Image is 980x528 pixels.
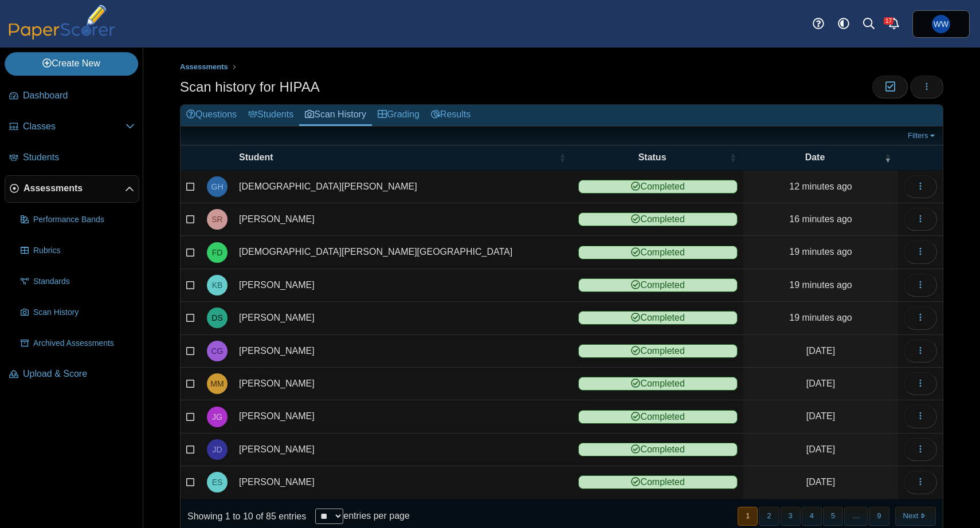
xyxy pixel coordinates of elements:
[16,237,139,265] a: Rubrics
[33,338,135,349] span: Archived Assessments
[233,269,573,302] td: [PERSON_NAME]
[738,507,758,526] button: 1
[806,444,835,454] time: Aug 5, 2025 at 8:57 PM
[211,183,224,191] span: Grant Huguenin
[23,151,135,164] span: Students
[211,347,224,355] span: Christopher Gauthier
[578,377,738,391] span: Completed
[759,507,779,526] button: 2
[212,446,222,454] span: Joseph Dominguez
[181,105,242,126] a: Questions
[211,215,222,223] span: Steven Riojas
[806,346,835,356] time: Aug 5, 2025 at 9:05 PM
[578,443,738,456] span: Completed
[212,249,223,257] span: Francia DeJesus
[806,477,835,487] time: Aug 5, 2025 at 8:57 PM
[5,144,139,172] a: Students
[233,171,573,203] td: [DEMOGRAPHIC_DATA][PERSON_NAME]
[16,206,139,234] a: Performance Bands
[884,145,891,170] span: Date : Activate to remove sorting
[895,507,936,526] button: Next
[5,31,119,41] a: PaperScorer
[806,379,835,388] time: Aug 5, 2025 at 9:05 PM
[789,280,852,290] time: Sep 9, 2025 at 10:02 PM
[233,400,573,433] td: [PERSON_NAME]
[33,276,135,287] span: Standards
[578,344,738,358] span: Completed
[789,247,852,257] time: Sep 9, 2025 at 10:02 PM
[5,52,138,75] a: Create New
[869,507,889,526] button: 9
[789,214,852,224] time: Sep 9, 2025 at 10:05 PM
[5,175,139,203] a: Assessments
[789,313,852,322] time: Sep 9, 2025 at 10:02 PM
[16,299,139,326] a: Scan History
[578,278,738,292] span: Completed
[905,130,940,141] a: Filters
[5,361,139,388] a: Upload & Score
[212,478,223,486] span: Enrique Salinas
[177,60,231,74] a: Assessments
[912,10,970,38] a: William Whitney
[33,307,135,318] span: Scan History
[578,311,738,325] span: Completed
[638,152,667,162] span: Status
[934,20,948,28] span: William Whitney
[23,182,125,195] span: Assessments
[233,466,573,499] td: [PERSON_NAME]
[806,411,835,421] time: Aug 5, 2025 at 9:05 PM
[233,302,573,334] td: [PERSON_NAME]
[730,145,736,170] span: Status : Activate to sort
[212,281,223,289] span: Kaylee Bruner
[16,268,139,295] a: Standards
[33,245,135,257] span: Rubrics
[5,5,119,40] img: PaperScorer
[343,511,410,521] label: entries per page
[180,77,320,97] h1: Scan history for HIPAA
[805,152,825,162] span: Date
[789,182,852,191] time: Sep 9, 2025 at 10:09 PM
[559,145,566,170] span: Student : Activate to sort
[233,434,573,466] td: [PERSON_NAME]
[372,105,425,126] a: Grading
[844,507,868,526] span: …
[16,330,139,357] a: Archived Assessments
[242,105,299,126] a: Students
[5,113,139,141] a: Classes
[578,212,738,226] span: Completed
[299,105,372,126] a: Scan History
[5,82,139,110] a: Dashboard
[233,335,573,368] td: [PERSON_NAME]
[578,410,738,424] span: Completed
[233,368,573,400] td: [PERSON_NAME]
[211,314,222,322] span: Desiree Serrano
[210,380,224,388] span: Maria Munoz
[578,246,738,259] span: Completed
[823,507,843,526] button: 5
[23,89,135,102] span: Dashboard
[233,203,573,236] td: [PERSON_NAME]
[578,180,738,194] span: Completed
[212,413,222,421] span: Justin Garcia
[881,11,907,37] a: Alerts
[23,120,126,133] span: Classes
[736,507,936,526] nav: pagination
[425,105,476,126] a: Results
[239,152,273,162] span: Student
[932,15,950,33] span: William Whitney
[23,368,135,380] span: Upload & Score
[802,507,822,526] button: 4
[781,507,801,526] button: 3
[578,475,738,489] span: Completed
[233,236,573,269] td: [DEMOGRAPHIC_DATA][PERSON_NAME][GEOGRAPHIC_DATA]
[180,62,228,71] span: Assessments
[33,214,135,226] span: Performance Bands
